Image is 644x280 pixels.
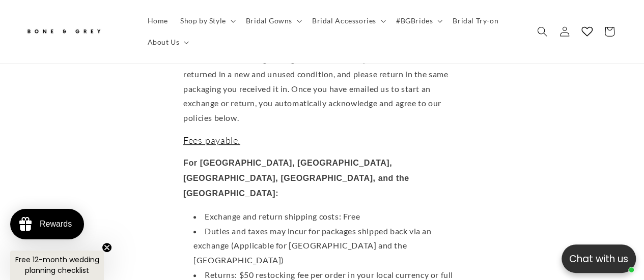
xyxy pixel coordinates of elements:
[22,19,131,44] a: Bone and Grey Bridal
[148,38,180,47] span: About Us
[15,255,99,275] span: Free 12-month wedding planning checklist
[562,244,636,273] button: Open chatbox
[312,16,376,25] span: Bridal Accessories
[142,32,193,53] summary: About Us
[193,224,461,268] li: Duties and taxes may incur for packages shipped back via an exchange (Applicable for [GEOGRAPHIC_...
[25,23,102,40] img: Bone and Grey Bridal
[193,209,461,224] li: Exchange and return shipping costs: Free
[40,220,72,229] div: Rewards
[10,251,104,280] div: Free 12-month wedding planning checklistClose teaser
[148,16,168,25] span: Home
[180,16,226,25] span: Shop by Style
[102,242,112,253] button: Close teaser
[240,10,306,32] summary: Bridal Gowns
[531,20,553,43] summary: Search
[246,16,292,25] span: Bridal Gowns
[390,10,446,32] summary: #BGBrides
[562,252,636,266] p: Chat with us
[183,159,409,198] strong: For [GEOGRAPHIC_DATA], [GEOGRAPHIC_DATA], [GEOGRAPHIC_DATA], [GEOGRAPHIC_DATA], and the [GEOGRAPH...
[183,52,461,126] p: Please ensure the original tags are still on as all products must be returned in a new and unused...
[446,10,505,32] a: Bridal Try-on
[396,16,433,25] span: #BGBrides
[453,16,498,25] span: Bridal Try-on
[183,135,240,146] span: Fees payable:
[306,10,390,32] summary: Bridal Accessories
[174,10,240,32] summary: Shop by Style
[142,10,174,32] a: Home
